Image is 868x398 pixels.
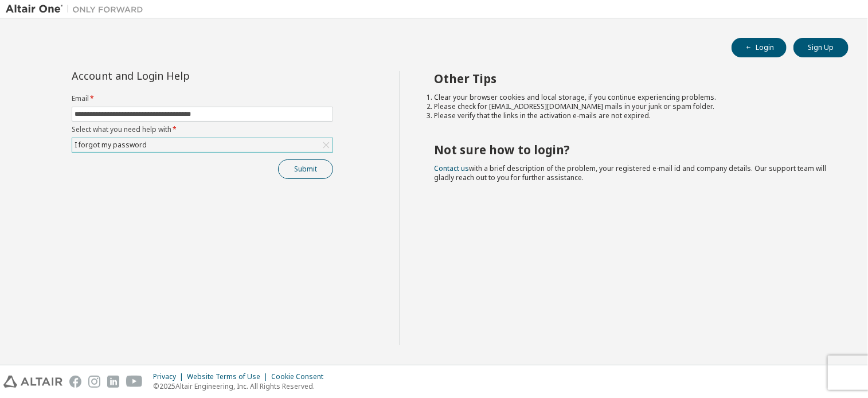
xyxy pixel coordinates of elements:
[72,71,281,80] div: Account and Login Help
[153,372,187,381] div: Privacy
[72,138,333,152] div: I forgot my password
[6,3,149,15] img: Altair One
[72,125,333,134] label: Select what you need help with
[107,376,119,388] img: linkedin.svg
[435,163,827,182] span: with a brief description of the problem, your registered e-mail id and company details. Our suppo...
[88,376,100,388] img: instagram.svg
[435,71,828,86] h2: Other Tips
[435,111,828,120] li: Please verify that the links in the activation e-mails are not expired.
[793,38,849,57] button: Sign Up
[187,372,271,381] div: Website Terms of Use
[73,139,148,151] div: I forgot my password
[271,372,330,381] div: Cookie Consent
[732,38,787,57] button: Login
[435,93,828,102] li: Clear your browser cookies and local storage, if you continue experiencing problems.
[435,102,828,111] li: Please check for [EMAIL_ADDRESS][DOMAIN_NAME] mails in your junk or spam folder.
[435,142,828,157] h2: Not sure how to login?
[153,381,330,391] p: © 2025 Altair Engineering, Inc. All Rights Reserved.
[126,376,143,388] img: youtube.svg
[69,376,81,388] img: facebook.svg
[435,163,470,173] a: Contact us
[278,159,333,179] button: Submit
[72,94,333,103] label: Email
[3,376,62,388] img: altair_logo.svg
